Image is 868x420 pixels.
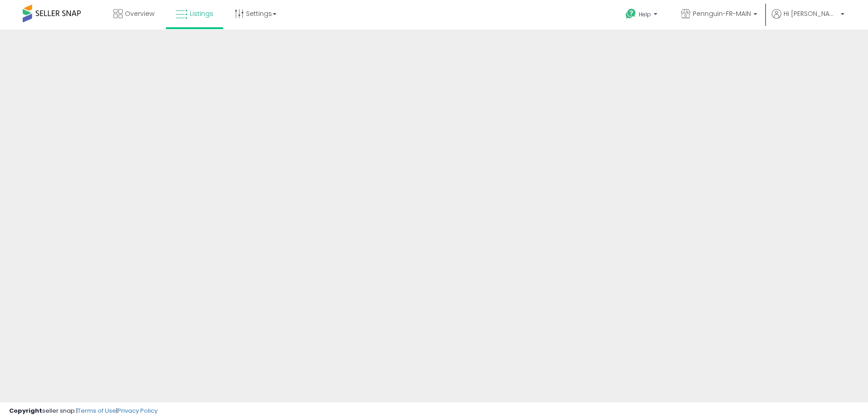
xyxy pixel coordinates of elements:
[772,9,844,30] a: Hi [PERSON_NAME]
[9,406,42,415] strong: Copyright
[625,8,636,20] i: Get Help
[693,9,751,18] span: Pennguin-FR-MAIN
[618,1,666,30] a: Help
[190,9,213,18] span: Listings
[118,406,158,415] a: Privacy Policy
[125,9,154,18] span: Overview
[784,9,838,18] span: Hi [PERSON_NAME]
[639,10,651,18] span: Help
[78,406,116,415] a: Terms of Use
